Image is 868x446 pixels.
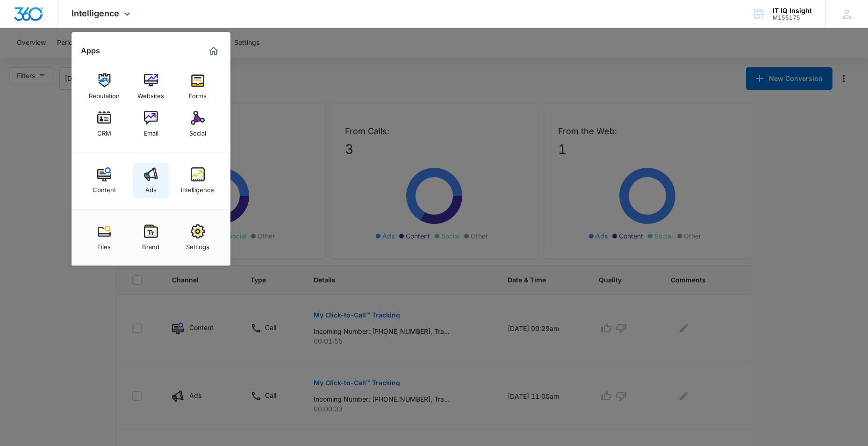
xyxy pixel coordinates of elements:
[86,220,122,255] a: Files
[86,163,122,198] a: Content
[189,125,206,137] div: Social
[773,7,812,14] div: account name
[145,181,157,194] div: Ads
[189,87,207,100] div: Forms
[93,181,116,194] div: Content
[206,43,221,58] a: Marketing 360® Dashboard
[97,125,111,137] div: CRM
[180,106,215,142] a: Social
[133,163,169,198] a: Ads
[137,87,164,100] div: Websites
[773,14,812,21] div: account id
[186,238,209,251] div: Settings
[89,87,120,100] div: Reputation
[133,220,169,255] a: Brand
[180,220,215,255] a: Settings
[81,46,100,55] h2: Apps
[133,69,169,104] a: Websites
[180,163,215,198] a: Intelligence
[143,125,158,137] div: Email
[72,8,119,18] span: Intelligence
[181,181,214,194] div: Intelligence
[86,106,122,142] a: CRM
[86,69,122,104] a: Reputation
[180,69,215,104] a: Forms
[133,106,169,142] a: Email
[142,238,159,251] div: Brand
[97,238,111,251] div: Files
